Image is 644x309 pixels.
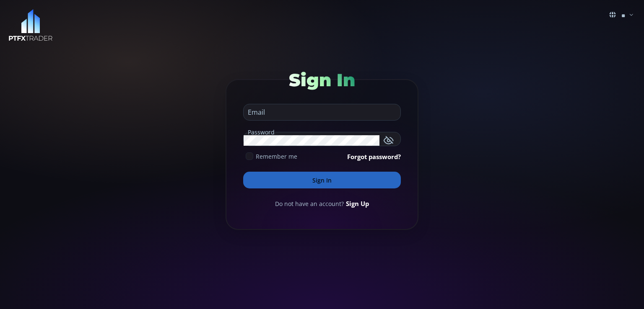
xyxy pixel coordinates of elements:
[8,9,53,41] img: LOGO
[347,152,401,161] a: Forgot password?
[256,152,297,161] span: Remember me
[346,199,369,208] a: Sign Up
[289,69,355,91] span: Sign In
[243,199,401,208] div: Do not have an account?
[243,172,401,188] button: Sign In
